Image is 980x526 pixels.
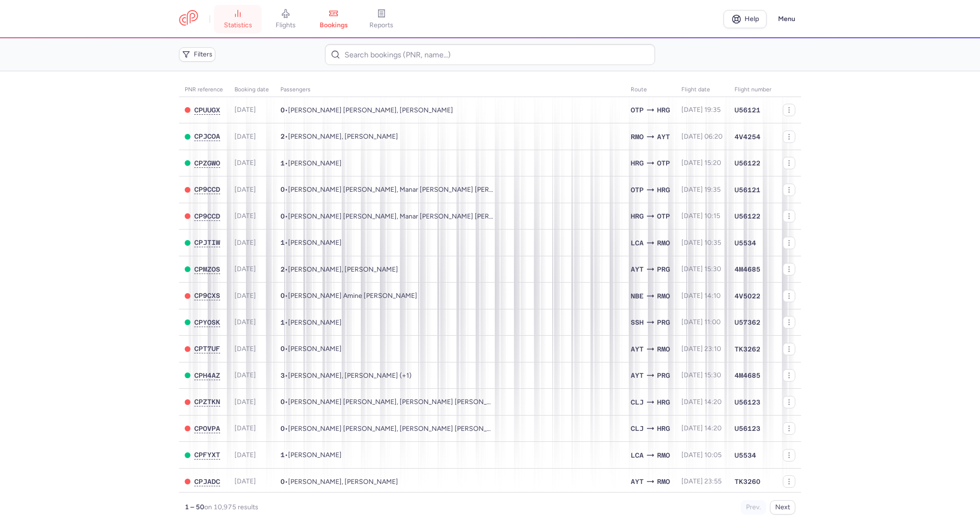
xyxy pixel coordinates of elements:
span: CPJTIW [194,239,220,246]
span: CPZTKN [194,398,220,405]
a: statistics [214,9,262,30]
span: CPOVPA [194,425,220,432]
span: U56121 [735,185,760,195]
span: [DATE] [234,239,256,247]
span: [DATE] 23:55 [681,477,722,485]
span: CP9CCD [194,186,220,193]
span: Ahmed Mostafa Ahmed SALEM, Manar Mokhtar Fahmy GOMAA [288,212,528,220]
span: • [280,345,342,353]
span: statistics [224,21,252,30]
span: HRG [657,397,670,407]
span: CP9CCD [194,212,220,220]
span: [DATE] 10:35 [681,239,721,247]
span: 4M4685 [735,264,760,274]
span: • [280,212,496,220]
span: RMO [657,450,670,460]
span: 4M4685 [735,371,760,380]
button: CP9CXS [194,292,220,300]
span: [DATE] [234,371,256,379]
span: CPUUGX [194,106,220,114]
span: [DATE] [234,106,256,114]
span: 4V5022 [735,291,760,301]
span: [DATE] [234,186,256,194]
span: 1 [280,318,285,326]
button: CPMZOS [194,265,220,274]
span: [DATE] [234,477,256,485]
span: [DATE] 15:30 [681,265,721,273]
span: [DATE] [234,451,256,459]
span: Ayjan IMAMALIYEVA, Mariya IBRAHIMOVA [288,478,398,486]
span: • [280,106,453,114]
span: HRG [631,158,644,168]
span: OTP [631,185,644,195]
span: CP9CXS [194,292,220,299]
span: [DATE] [234,424,256,432]
span: [DATE] [234,159,256,167]
input: Search bookings (PNR, name...) [325,44,655,65]
th: Booking date [229,83,275,97]
span: [DATE] 23:10 [681,345,721,353]
th: flight date [676,83,729,97]
span: LCA [631,238,644,248]
span: RMO [657,476,670,487]
span: 4V4254 [735,132,760,142]
span: Help [745,15,759,22]
span: CPJCOA [194,132,220,140]
span: AYT [631,370,644,381]
span: RMO [657,344,670,354]
span: reports [369,21,393,30]
span: RMO [631,131,644,142]
span: 0 [280,478,285,485]
span: Dmitrii KAMBUR, Aleksandra DRAGUSHAN [288,132,398,141]
span: [DATE] 14:10 [681,292,721,300]
span: 0 [280,212,285,220]
span: OTP [657,158,670,168]
span: RMO [657,238,670,248]
span: 0 [280,106,285,114]
button: Filters [179,47,215,62]
span: HRG [631,211,644,221]
span: [DATE] [234,345,256,353]
span: PRG [657,370,670,381]
span: LCA [631,450,644,460]
span: • [280,372,412,380]
button: CPYOSK [194,318,220,327]
span: U56122 [735,158,760,168]
button: CPZGWO [194,159,220,167]
span: CPJADC [194,478,220,485]
span: [DATE] 06:20 [681,132,723,141]
th: PNR reference [179,83,229,97]
span: 2 [280,132,285,140]
span: • [280,318,342,327]
span: 3 [280,372,285,379]
span: • [280,265,398,274]
span: [DATE] [234,292,256,300]
span: CLJ [631,397,644,407]
span: bookings [320,21,348,30]
span: CPFYXT [194,451,220,459]
span: on 10,975 results [204,503,258,511]
span: CPH4AZ [194,372,220,379]
span: HRG [657,423,670,434]
span: Viola WITTUROVA [288,318,342,327]
span: Natalia KUKULESKU [288,345,342,353]
th: Route [625,83,676,97]
a: Help [724,10,767,28]
span: [DATE] 14:20 [681,424,722,432]
span: [DATE] 14:20 [681,398,722,406]
span: PRG [657,317,670,328]
span: U5534 [735,450,756,460]
button: CP9CCD [194,212,220,220]
span: 0 [280,345,285,352]
span: HRG [657,105,670,115]
span: U56123 [735,397,760,407]
span: • [280,132,398,141]
span: PRG [657,264,670,274]
span: NBE [631,291,644,301]
button: CP9CCD [194,186,220,194]
span: Ahmed Mostafa Ahmed SALEM, Manar Mokhtar Fahmy GOMAA [288,186,528,194]
button: CPT7UF [194,345,220,353]
span: U56123 [735,424,760,433]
